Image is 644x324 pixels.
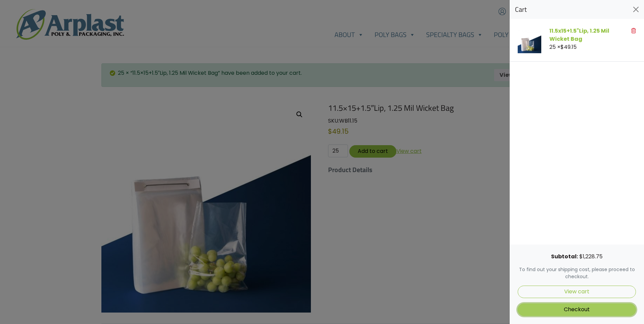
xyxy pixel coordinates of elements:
[515,5,527,13] span: Cart
[631,4,641,15] button: Close
[549,43,577,51] span: 25 ×
[560,43,577,51] bdi: 49.15
[551,253,578,260] strong: Subtotal:
[518,266,636,280] p: To find out your shipping cost, please proceed to checkout.
[579,253,583,260] span: $
[579,253,603,260] bdi: 1,228.75
[518,303,636,316] a: Checkout
[518,30,541,53] img: 11.5x15+1.5"Lip, 1.25 Mil Wicket Bag
[518,286,636,298] a: View cart
[560,43,564,51] span: $
[549,27,609,43] a: 11.5x15+1.5"Lip, 1.25 Mil Wicket Bag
